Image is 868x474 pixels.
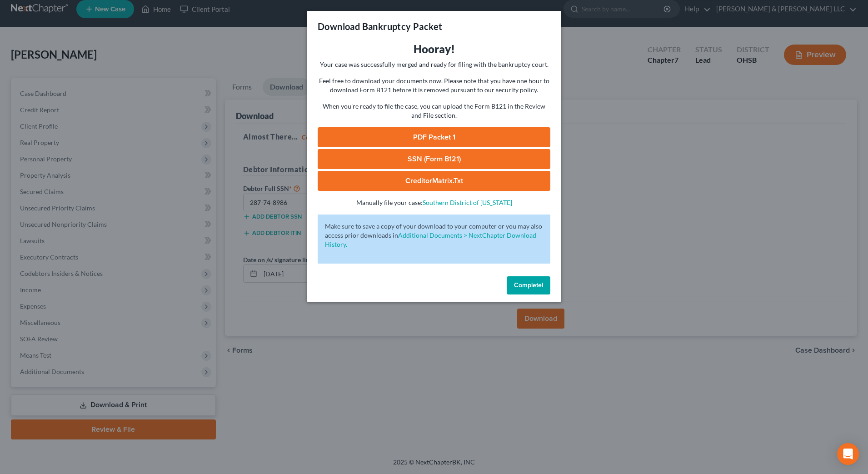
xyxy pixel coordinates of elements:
a: Southern District of [US_STATE] [423,199,512,206]
span: Complete! [514,281,543,289]
button: Complete! [507,276,550,294]
p: When you're ready to file the case, you can upload the Form B121 in the Review and File section. [318,102,550,120]
p: Make sure to save a copy of your download to your computer or you may also access prior downloads in [325,222,543,249]
a: SSN (Form B121) [318,149,550,169]
h3: Hooray! [318,42,550,56]
a: Additional Documents > NextChapter Download History. [325,231,536,248]
a: PDF Packet 1 [318,127,550,147]
p: Feel free to download your documents now. Please note that you have one hour to download Form B12... [318,76,550,95]
a: CreditorMatrix.txt [318,171,550,191]
div: Open Intercom Messenger [837,443,859,465]
p: Manually file your case: [318,198,550,207]
p: Your case was successfully merged and ready for filing with the bankruptcy court. [318,60,550,69]
h3: Download Bankruptcy Packet [318,20,442,33]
